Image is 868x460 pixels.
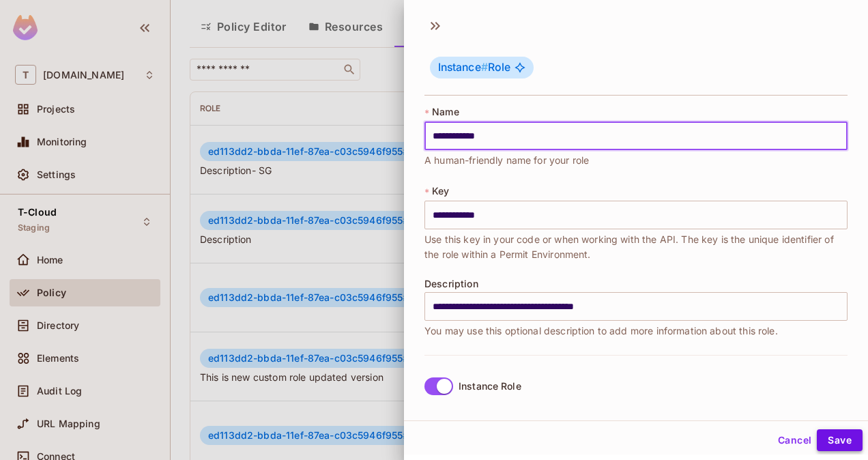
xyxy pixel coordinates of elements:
span: Description [424,278,478,289]
button: Save [817,429,863,451]
div: Instance Role [459,381,521,392]
span: Use this key in your code or when working with the API. The key is the unique identifier of the r... [424,232,848,262]
span: A human-friendly name for your role [424,153,589,168]
button: Cancel [772,429,817,451]
span: # [481,61,488,74]
span: Instance [438,61,488,74]
span: Key [432,186,449,197]
span: You may use this optional description to add more information about this role. [424,324,778,339]
span: Role [438,61,510,74]
span: Name [432,106,459,117]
